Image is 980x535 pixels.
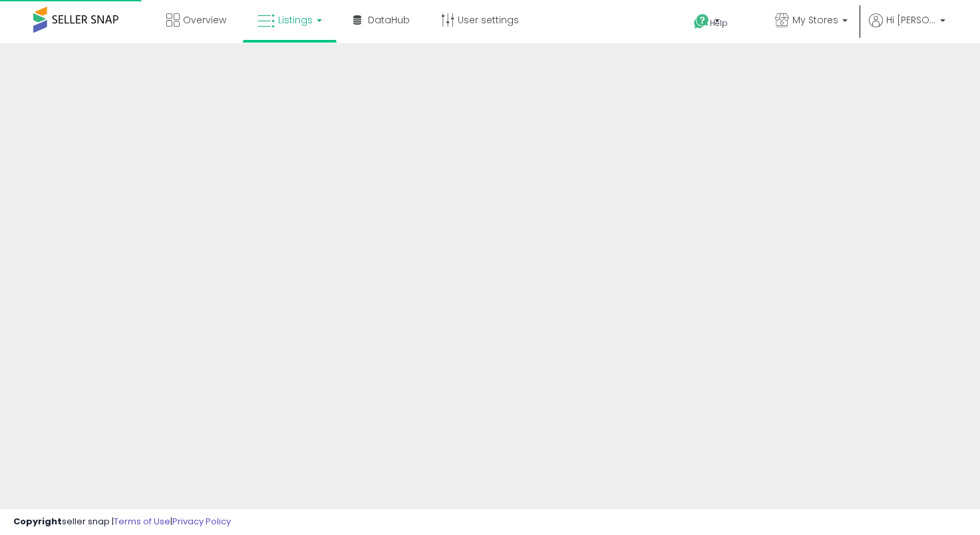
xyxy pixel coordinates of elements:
i: Get Help [693,13,710,30]
span: Help [710,17,728,29]
span: Overview [183,13,226,27]
span: Listings [278,13,313,27]
span: DataHub [368,13,410,27]
div: seller snap | | [13,516,231,528]
a: Privacy Policy [172,515,231,528]
a: Terms of Use [114,515,170,528]
strong: Copyright [13,515,62,528]
span: Hi [PERSON_NAME] [886,13,936,27]
span: My Stores [792,13,838,27]
a: Hi [PERSON_NAME] [869,13,945,43]
a: Help [683,3,754,43]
